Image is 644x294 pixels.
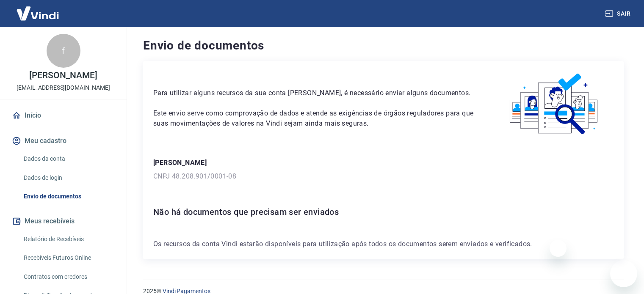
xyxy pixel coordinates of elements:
button: Meus recebíveis [10,212,116,231]
a: Envio de documentos [20,188,116,205]
button: Meu cadastro [10,132,116,150]
p: Os recursos da conta Vindi estarão disponíveis para utilização após todos os documentos serem env... [153,239,614,249]
a: Dados da conta [20,150,116,168]
h6: Não há documentos que precisam ser enviados [153,205,614,219]
p: CNPJ 48.208.901/0001-08 [153,171,614,181]
a: Dados de login [20,169,116,187]
img: waiting_documents.41d9841a9773e5fdf392cede4d13b617.svg [495,71,614,137]
div: f [47,34,80,68]
a: Início [10,106,116,125]
img: Vindi [10,0,65,26]
iframe: Fechar mensagem [550,240,567,257]
p: Para utilizar alguns recursos da sua conta [PERSON_NAME], é necessário enviar alguns documentos. [153,88,475,98]
h4: Envio de documentos [143,37,624,54]
iframe: Botão para abrir a janela de mensagens [610,260,637,287]
a: Contratos com credores [20,268,116,286]
p: [PERSON_NAME] [153,158,614,168]
button: Sair [603,6,634,22]
a: Relatório de Recebíveis [20,231,116,248]
p: [EMAIL_ADDRESS][DOMAIN_NAME] [17,83,110,92]
a: Recebíveis Futuros Online [20,249,116,267]
p: [PERSON_NAME] [29,71,97,80]
p: Este envio serve como comprovação de dados e atende as exigências de órgãos reguladores para que ... [153,108,475,129]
